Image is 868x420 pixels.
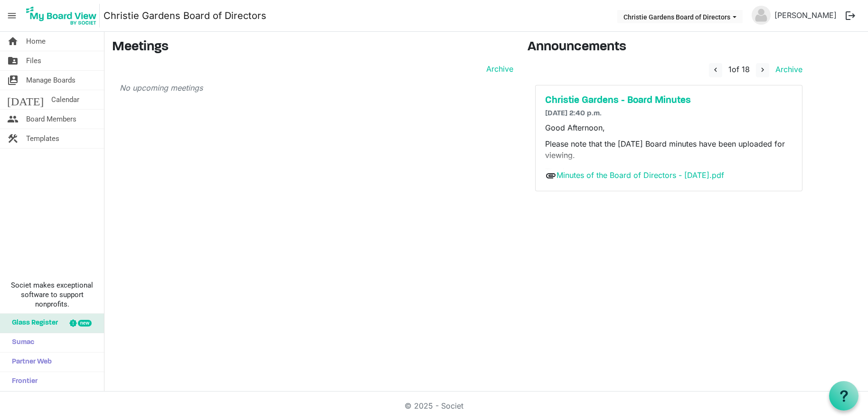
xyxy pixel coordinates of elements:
[26,110,76,129] span: Board Members
[557,170,724,180] a: Minutes of the Board of Directors - [DATE].pdf
[26,51,41,70] span: Files
[7,353,52,372] span: Partner Web
[78,320,92,327] div: new
[26,71,75,90] span: Manage Boards
[711,65,720,74] span: navigate_before
[104,6,266,25] a: Christie Gardens Board of Directors
[545,138,793,161] p: Please note that the [DATE] Board minutes have been uploaded for viewing.
[7,372,38,391] span: Frontier
[752,6,771,25] img: no-profile-picture.svg
[23,4,104,28] a: My Board View Logo
[728,65,732,74] span: 1
[7,32,19,51] span: home
[405,401,463,411] a: © 2025 - Societ
[26,32,46,51] span: Home
[120,82,513,93] p: No upcoming meetings
[7,71,19,90] span: switch_account
[756,63,769,77] button: navigate_next
[709,63,722,77] button: navigate_before
[482,63,513,75] a: Archive
[7,314,58,333] span: Glass Register
[7,51,19,70] span: folder_shared
[23,4,100,28] img: My Board View Logo
[840,6,860,26] button: logout
[7,333,34,352] span: Sumac
[545,110,602,117] span: [DATE] 2:40 p.m.
[51,90,79,109] span: Calendar
[545,166,793,177] p: Thank you,
[3,7,21,25] span: menu
[545,170,557,181] span: attachment
[545,95,793,106] a: Christie Gardens - Board Minutes
[528,39,810,56] h3: Announcements
[112,39,513,56] h3: Meetings
[758,65,767,74] span: navigate_next
[771,6,840,25] a: [PERSON_NAME]
[617,10,743,23] button: Christie Gardens Board of Directors dropdownbutton
[26,129,59,148] span: Templates
[7,90,44,109] span: [DATE]
[728,65,750,74] span: of 18
[7,129,19,148] span: construction
[4,280,100,309] span: Societ makes exceptional software to support nonprofits.
[7,110,19,129] span: people
[772,65,802,74] a: Archive
[545,122,793,133] p: Good Afternoon,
